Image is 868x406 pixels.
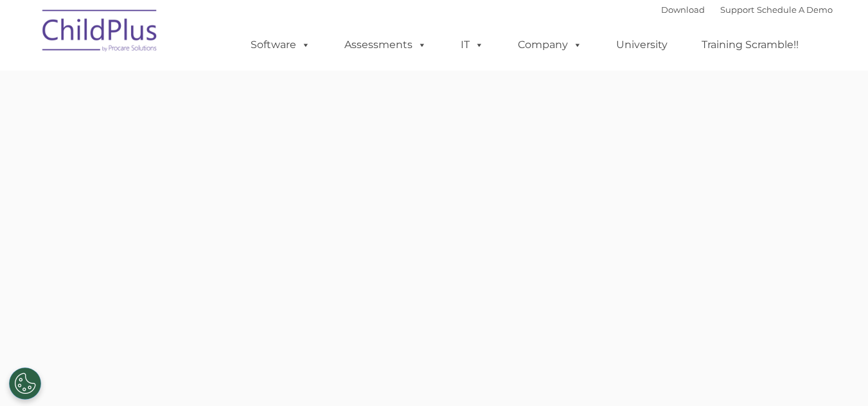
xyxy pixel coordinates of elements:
a: Company [505,32,595,58]
a: Software [238,32,323,58]
a: Download [661,4,705,15]
a: Assessments [332,32,439,58]
a: Training Scramble!! [689,32,811,58]
a: Support [720,4,754,15]
img: ChildPlus by Procare Solutions [36,1,164,65]
a: IT [448,32,497,58]
a: University [603,32,680,58]
a: Schedule A Demo [757,4,833,15]
button: Cookies Settings [9,368,41,400]
font: | [661,4,833,15]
